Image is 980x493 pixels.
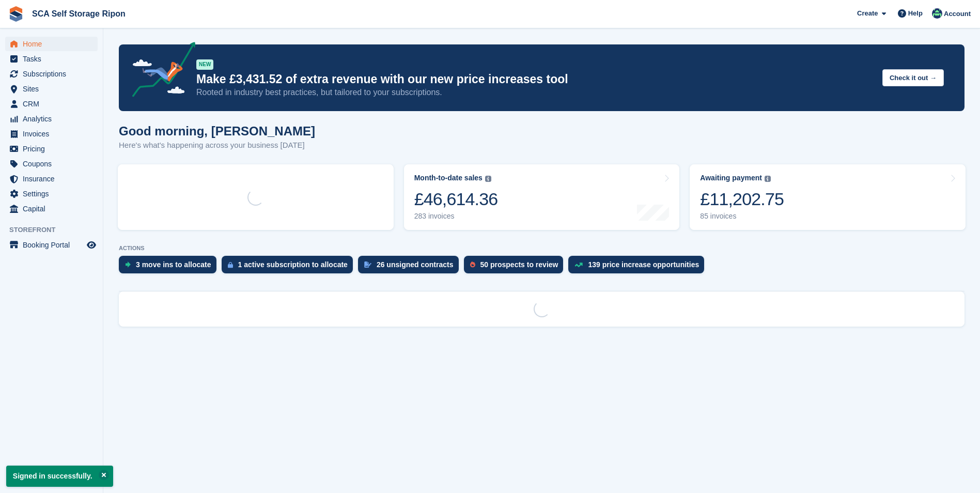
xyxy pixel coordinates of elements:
a: menu [5,172,98,186]
div: 50 prospects to review [480,260,558,269]
span: Tasks [23,52,85,66]
a: menu [5,112,98,126]
div: 26 unsigned contracts [377,260,454,269]
img: icon-info-grey-7440780725fd019a000dd9b08b2336e03edf1995a4989e88bcd33f0948082b44.svg [485,176,491,182]
span: Home [23,37,85,51]
span: Analytics [23,112,85,126]
a: menu [5,127,98,141]
div: £11,202.75 [700,189,784,210]
a: menu [5,82,98,96]
span: Help [908,8,923,19]
span: Sites [23,82,85,96]
a: menu [5,37,98,51]
a: Month-to-date sales £46,614.36 283 invoices [404,164,680,230]
span: Account [944,9,971,19]
span: CRM [23,97,85,111]
span: Storefront [9,225,103,235]
span: Create [857,8,878,19]
span: Capital [23,202,85,216]
div: Awaiting payment [700,174,762,182]
a: 1 active subscription to allocate [222,256,358,279]
span: Settings [23,187,85,201]
a: menu [5,142,98,156]
p: Signed in successfully. [6,466,113,487]
span: Insurance [23,172,85,186]
a: menu [5,187,98,201]
a: menu [5,52,98,66]
p: Make £3,431.52 of extra revenue with our new price increases tool [196,72,874,87]
a: menu [5,97,98,111]
button: Check it out → [882,69,944,86]
img: stora-icon-8386f47178a22dfd0bd8f6a31ec36ba5ce8667c1dd55bd0f319d3a0aa187defe.svg [8,6,24,22]
div: 85 invoices [700,212,784,221]
p: Here's what's happening across your business [DATE] [119,140,315,151]
a: menu [5,157,98,171]
div: 139 price increase opportunities [588,260,699,269]
img: icon-info-grey-7440780725fd019a000dd9b08b2336e03edf1995a4989e88bcd33f0948082b44.svg [765,176,771,182]
div: Month-to-date sales [414,174,483,182]
span: Invoices [23,127,85,141]
div: 1 active subscription to allocate [238,260,348,269]
p: ACTIONS [119,245,965,252]
img: contract_signature_icon-13c848040528278c33f63329250d36e43548de30e8caae1d1a13099fd9432cc5.svg [364,261,371,268]
span: Coupons [23,157,85,171]
a: 139 price increase opportunities [568,256,709,279]
a: menu [5,202,98,216]
div: £46,614.36 [414,189,498,210]
a: Preview store [85,239,98,251]
p: Rooted in industry best practices, but tailored to your subscriptions. [196,87,874,98]
span: Pricing [23,142,85,156]
img: price-adjustments-announcement-icon-8257ccfd72463d97f412b2fc003d46551f7dbcb40ab6d574587a9cd5c0d94... [123,42,196,101]
div: 283 invoices [414,212,498,221]
h1: Good morning, [PERSON_NAME] [119,124,315,138]
a: menu [5,67,98,81]
img: price_increase_opportunities-93ffe204e8149a01c8c9dc8f82e8f89637d9d84a8eef4429ea346261dce0b2c0.svg [574,263,583,267]
div: NEW [196,59,213,70]
img: Thomas Webb [932,8,942,19]
span: Subscriptions [23,67,85,81]
a: 50 prospects to review [464,256,569,279]
a: Awaiting payment £11,202.75 85 invoices [690,164,966,230]
a: SCA Self Storage Ripon [28,5,130,22]
a: 26 unsigned contracts [358,256,464,279]
img: active_subscription_to_allocate_icon-d502201f5373d7db506a760aba3b589e785aa758c864c3986d89f69b8ff3... [228,261,233,268]
a: 3 move ins to allocate [119,256,222,279]
div: 3 move ins to allocate [136,260,211,269]
a: menu [5,238,98,252]
img: prospect-51fa495bee0391a8d652442698ab0144808aea92771e9ea1ae160a38d050c398.svg [470,261,475,268]
img: move_ins_to_allocate_icon-fdf77a2bb77ea45bf5b3d319d69a93e2d87916cf1d5bf7949dd705db3b84f3ca.svg [125,261,131,268]
span: Booking Portal [23,238,85,252]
